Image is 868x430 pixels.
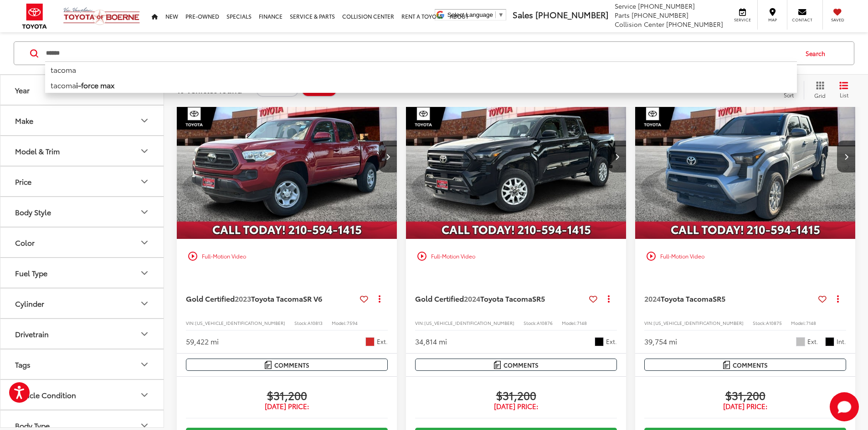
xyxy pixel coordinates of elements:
button: Grid View [804,81,832,99]
button: Next image [608,141,626,172]
span: SR V6 [303,293,322,304]
div: Cylinder [139,298,150,309]
span: Comments [733,361,768,369]
span: Stock: [294,319,308,326]
a: Select Language​ [447,11,504,18]
span: Model: [332,319,347,326]
span: Collision Center [615,20,664,29]
li: tacoma [45,77,797,93]
div: Vehicle Condition [139,390,150,400]
div: Drivetrain [139,329,150,339]
div: Body Style [139,207,150,218]
button: Fuel TypeFuel Type [0,258,164,288]
div: 2023 Toyota Tacoma SR V6 0 [176,74,398,239]
img: 2023 Toyota Tacoma SR V6 [176,74,398,240]
span: $31,200 [186,388,388,402]
span: List [839,91,848,99]
span: $31,200 [644,388,846,402]
span: VIN: [644,319,653,326]
button: ColorColor [0,228,164,257]
span: [US_VEHICLE_IDENTIFICATION_NUMBER] [653,319,744,326]
img: Comments [494,361,501,369]
span: Sales [513,9,533,20]
button: Model & TrimModel & Trim [0,136,164,166]
span: Clear All [308,86,332,94]
img: Vic Vaughan Toyota of Boerne [63,7,140,25]
span: [DATE] Price: [415,402,617,411]
span: A10875 [766,319,782,326]
div: 2024 Toyota Tacoma SR5 0 [406,74,627,239]
div: Body Style [15,207,51,216]
span: Ext. [606,337,617,346]
span: Comments [503,361,539,369]
button: Search [797,42,838,65]
span: 7148 [577,319,587,326]
span: Toyota Tacoma [251,293,303,304]
span: Sort [784,91,794,99]
div: Color [139,237,150,248]
span: [PHONE_NUMBER] [638,1,695,10]
span: Contact [792,17,812,23]
span: Ext. [377,337,388,346]
span: Parts [615,10,630,20]
span: Stock: [753,319,766,326]
button: YearYear [0,75,164,105]
span: ▼ [498,11,504,18]
span: Ext. [807,337,818,346]
a: Gold Certified2024Toyota TacomaSR5 [415,293,586,304]
div: Model & Trim [15,147,60,155]
span: Model: [791,319,806,326]
button: List View [832,81,855,99]
button: Comments [644,359,846,371]
button: Comments [186,359,388,371]
span: Gold Certified [415,293,464,304]
button: Body StyleBody Style [0,197,164,227]
a: Gold Certified2023Toyota TacomaSR V6 [186,293,356,304]
img: 2024 Toyota Tacoma SR5 [635,74,856,240]
span: Service [615,1,636,10]
button: CylinderCylinder [0,288,164,318]
button: PricePrice [0,167,164,196]
span: dropdown dots [608,295,610,302]
span: dropdown dots [837,295,839,302]
li: tacoma [45,61,797,77]
input: Search by Make, Model, or Keyword [45,42,797,64]
span: Gold Certified [186,293,235,304]
span: [PHONE_NUMBER] [535,9,608,20]
span: 2024 [464,293,480,304]
div: Drivetrain [15,329,49,338]
span: Toyota Tacoma [480,293,532,304]
svg: Start Chat [830,392,859,421]
span: 7148 [806,319,816,326]
span: A10876 [537,319,553,326]
span: Black [595,337,604,346]
span: Comments [274,361,309,369]
div: Tags [139,359,150,370]
button: TagsTags [0,349,164,379]
div: Body Type [15,421,50,430]
div: Color [15,238,35,247]
span: [PHONE_NUMBER] [632,10,688,20]
div: 2024 Toyota Tacoma SR5 0 [635,74,856,239]
span: $31,200 [415,388,617,402]
b: i-force max [76,80,114,90]
span: Grid [814,91,826,99]
button: DrivetrainDrivetrain [0,319,164,349]
span: VIN: [186,319,195,326]
div: Fuel Type [139,268,150,278]
div: Vehicle Condition [15,390,76,399]
button: Actions [372,291,388,307]
span: dropdown dots [379,295,380,302]
button: Actions [830,291,846,307]
div: 59,422 mi [186,336,219,347]
span: SR5 [713,293,725,304]
button: Comments [415,359,617,371]
div: Fuel Type [15,268,47,277]
a: 2024 Toyota Tacoma SR52024 Toyota Tacoma SR52024 Toyota Tacoma SR52024 Toyota Tacoma SR5 [635,74,856,239]
div: Make [139,115,150,126]
img: Comments [265,361,272,369]
span: Black [825,337,834,346]
button: MakeMake [0,106,164,135]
